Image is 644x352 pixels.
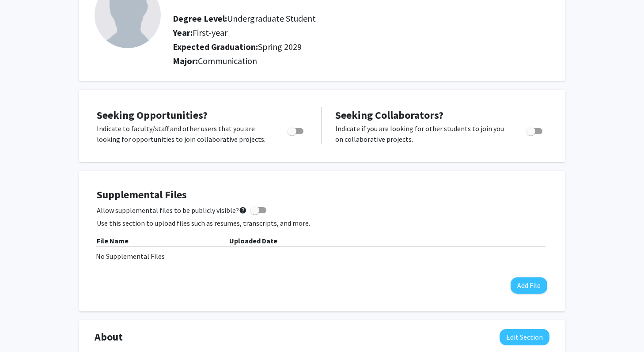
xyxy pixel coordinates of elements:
span: First-year [193,27,227,38]
h2: Major: [173,56,549,66]
span: Spring 2029 [258,41,302,52]
mat-icon: help [239,205,247,216]
h4: Supplemental Files [97,189,547,201]
p: Indicate to faculty/staff and other users that you are looking for opportunities to join collabor... [97,123,271,144]
span: Seeking Opportunities? [97,108,208,122]
span: About [95,329,123,345]
button: Add File [511,277,547,294]
span: Undergraduate Student [227,13,316,24]
div: No Supplemental Files [96,251,548,261]
b: Uploaded Date [229,236,277,245]
h2: Degree Level: [173,13,526,24]
p: Indicate if you are looking for other students to join you on collaborative projects. [335,123,510,144]
span: Communication [198,55,257,66]
span: Seeking Collaborators? [335,108,443,122]
h2: Year: [173,27,526,38]
div: Toggle [284,123,308,136]
p: Use this section to upload files such as resumes, transcripts, and more. [97,218,547,228]
div: Toggle [523,123,547,136]
iframe: Chat [7,312,38,345]
h2: Expected Graduation: [173,42,526,52]
b: File Name [97,236,129,245]
span: Allow supplemental files to be publicly visible? [97,205,247,216]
